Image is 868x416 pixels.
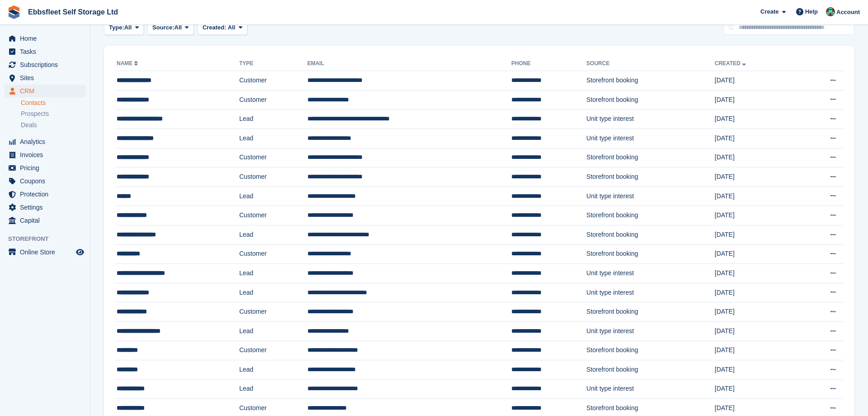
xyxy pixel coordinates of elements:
a: Preview store [75,247,85,258]
a: Prospects [21,109,85,119]
a: menu [5,135,85,148]
td: Lead [239,360,307,380]
th: Source [586,57,715,71]
td: Customer [239,206,307,225]
td: Lead [239,129,307,148]
span: Settings [20,201,74,214]
span: Prospects [21,110,49,118]
td: Lead [239,225,307,244]
span: All [175,23,182,32]
td: Storefront booking [586,148,715,167]
td: Unit type interest [586,264,715,283]
span: All [124,23,132,32]
th: Email [307,57,511,71]
td: Storefront booking [586,90,715,110]
td: Customer [239,71,307,91]
td: Unit type interest [586,321,715,341]
td: [DATE] [715,379,797,399]
span: Type: [109,23,124,32]
span: Pricing [20,162,74,174]
button: Source: All [147,20,194,35]
a: menu [5,214,85,227]
td: Storefront booking [586,341,715,360]
td: Customer [239,90,307,110]
span: Protection [20,188,74,201]
td: Unit type interest [586,186,715,206]
td: Lead [239,264,307,283]
span: All [228,24,236,31]
span: Create [760,7,778,16]
td: Storefront booking [586,244,715,264]
img: stora-icon-8386f47178a22dfd0bd8f6a31ec36ba5ce8667c1dd55bd0f319d3a0aa187defe.svg [7,5,21,19]
a: menu [5,58,85,71]
span: Tasks [20,45,74,58]
td: Unit type interest [586,129,715,148]
td: Unit type interest [586,110,715,129]
a: Created [715,60,748,67]
span: Source: [152,23,174,32]
span: Capital [20,214,74,227]
img: George Spring [826,7,835,16]
a: Contacts [21,99,85,107]
td: Storefront booking [586,206,715,225]
button: Type: All [104,20,144,35]
td: Lead [239,283,307,302]
span: Sites [20,72,74,84]
td: [DATE] [715,110,797,129]
td: Customer [239,244,307,264]
td: [DATE] [715,360,797,380]
td: [DATE] [715,186,797,206]
a: Ebbsfleet Self Storage Ltd [24,5,122,19]
span: Online Store [20,246,74,258]
th: Phone [511,57,586,71]
td: Lead [239,110,307,129]
td: [DATE] [715,206,797,225]
td: [DATE] [715,129,797,148]
span: Account [836,8,860,17]
td: [DATE] [715,90,797,110]
td: Lead [239,379,307,399]
span: Storefront [8,234,90,244]
span: CRM [20,85,74,97]
td: [DATE] [715,321,797,341]
a: menu [5,72,85,84]
a: menu [5,188,85,201]
td: [DATE] [715,302,797,322]
td: Lead [239,186,307,206]
td: Lead [239,321,307,341]
span: Coupons [20,175,74,187]
span: Deals [21,121,37,129]
td: Customer [239,148,307,167]
td: [DATE] [715,283,797,302]
a: menu [5,148,85,161]
td: [DATE] [715,148,797,167]
td: Customer [239,341,307,360]
td: Storefront booking [586,167,715,187]
td: Storefront booking [586,225,715,244]
td: [DATE] [715,225,797,244]
td: [DATE] [715,71,797,91]
span: Subscriptions [20,58,74,71]
a: menu [5,45,85,58]
td: [DATE] [715,244,797,264]
a: menu [5,201,85,214]
span: Invoices [20,148,74,161]
td: [DATE] [715,341,797,360]
td: Storefront booking [586,71,715,91]
span: Home [20,32,74,45]
a: menu [5,246,85,258]
a: menu [5,32,85,45]
td: Unit type interest [586,379,715,399]
span: Help [805,7,818,16]
button: Created: All [198,20,247,35]
td: Customer [239,167,307,187]
span: Created: [203,24,226,31]
a: menu [5,175,85,187]
span: Analytics [20,135,74,148]
th: Type [239,57,307,71]
a: menu [5,85,85,97]
td: [DATE] [715,167,797,187]
td: [DATE] [715,264,797,283]
td: Customer [239,302,307,322]
a: Deals [21,120,85,130]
